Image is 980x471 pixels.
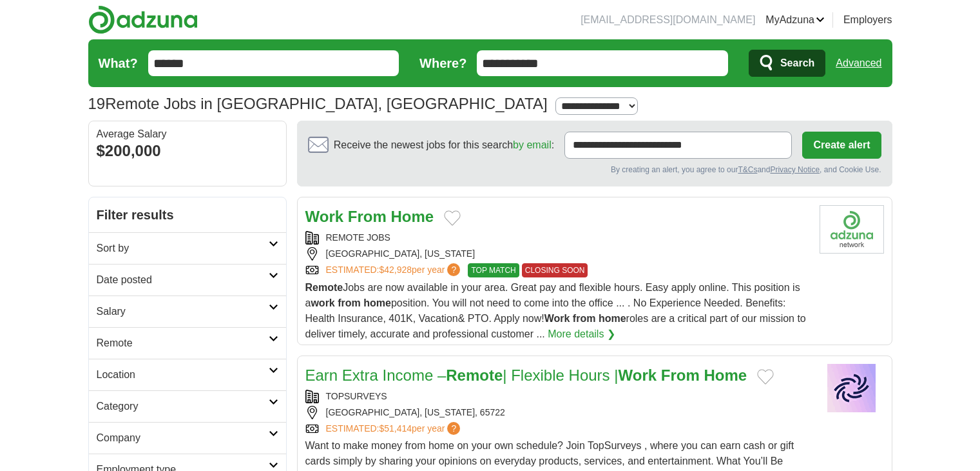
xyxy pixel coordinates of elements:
a: Remote [89,327,286,359]
img: Adzuna logo [88,5,198,34]
label: What? [99,54,138,73]
li: [EMAIL_ADDRESS][DOMAIN_NAME] [581,12,755,28]
a: Date posted [89,264,286,296]
div: By creating an alert, you agree to our and , and Cookie Use. [308,164,881,175]
h2: Filter results [89,197,286,232]
strong: from [338,297,361,308]
div: [GEOGRAPHIC_DATA], [US_STATE], 65722 [305,406,809,419]
img: Company logo [820,205,884,254]
a: Privacy Notice [770,165,820,174]
h1: Remote Jobs in [GEOGRAPHIC_DATA], [GEOGRAPHIC_DATA] [88,95,548,112]
a: T&Cs [738,165,757,174]
h2: Location [97,367,269,383]
a: Advanced [836,50,881,76]
strong: Work [619,366,657,384]
button: Add to favorite jobs [444,210,461,226]
a: ESTIMATED:$42,928per year? [326,263,463,277]
strong: home [599,313,626,324]
span: ? [447,263,460,276]
div: Average Salary [97,129,278,139]
strong: from [573,313,596,324]
h2: Remote [97,336,269,351]
a: ESTIMATED:$51,414per year? [326,422,463,436]
div: $200,000 [97,139,278,163]
span: Receive the newest jobs for this search : [334,137,554,153]
strong: Home [390,208,434,225]
h2: Company [97,430,269,446]
a: Salary [89,296,286,327]
div: [GEOGRAPHIC_DATA], [US_STATE] [305,247,809,261]
span: ? [447,422,460,435]
strong: From [661,366,700,384]
div: REMOTE JOBS [305,231,809,245]
strong: home [363,297,391,308]
strong: Home [704,366,747,384]
a: Work From Home [305,208,434,225]
h2: Date posted [97,272,269,288]
a: Employers [843,12,892,28]
a: Company [89,422,286,454]
a: Category [89,390,286,422]
span: Jobs are now available in your area. Great pay and flexible hours. Easy apply online. This positi... [305,282,806,339]
span: CLOSING SOON [522,263,588,277]
strong: Work [544,313,570,324]
a: More details ❯ [548,326,615,342]
a: MyAdzuna [765,12,825,28]
a: Sort by [89,232,286,264]
a: Earn Extra Income –Remote| Flexible Hours |Work From Home [305,366,747,384]
button: Search [749,50,825,77]
a: Location [89,359,286,390]
div: TOPSURVEYS [305,390,809,403]
strong: From [348,208,387,225]
span: $42,928 [379,265,412,275]
strong: Remote [446,366,503,384]
img: Company logo [820,364,884,412]
label: Where? [419,54,466,73]
span: TOP MATCH [468,263,519,277]
h2: Salary [97,304,269,319]
span: $51,414 [379,423,412,434]
button: Add to favorite jobs [757,369,774,385]
span: 19 [88,92,106,115]
strong: work [311,297,334,308]
a: by email [513,139,552,150]
strong: Work [305,208,344,225]
span: Search [780,50,814,76]
h2: Category [97,399,269,414]
h2: Sort by [97,241,269,256]
strong: Remote [305,282,343,293]
button: Create alert [802,132,881,159]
